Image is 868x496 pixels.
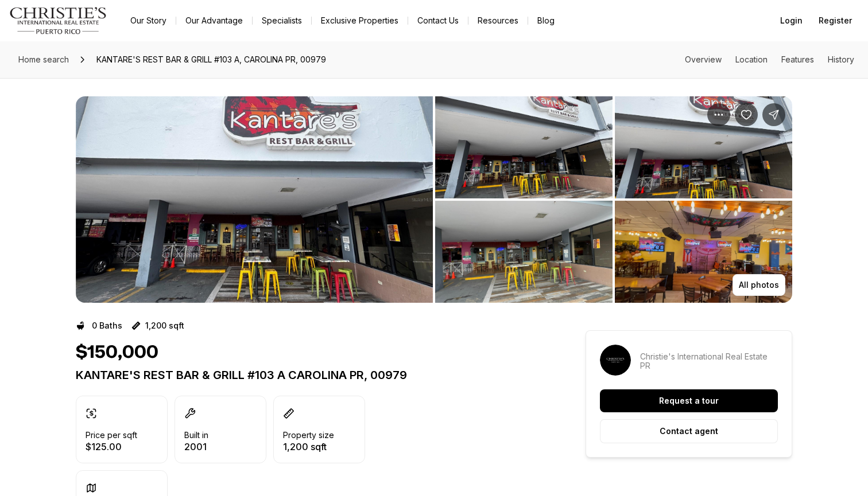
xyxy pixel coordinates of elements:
button: Register [812,9,859,32]
button: View image gallery [615,201,792,303]
p: Property size [283,431,334,440]
button: View image gallery [435,201,613,303]
button: Request a tour [600,389,778,412]
button: Login [773,9,809,32]
nav: Page section menu [685,55,854,64]
div: Listing Photos [76,96,792,303]
button: View image gallery [435,96,613,198]
span: Login [780,16,803,25]
span: KANTARE'S REST BAR & GRILL #103 A, CAROLINA PR, 00979 [92,50,331,69]
h1: $150,000 [76,342,158,364]
p: Contact agent [660,427,718,436]
p: All photos [739,280,779,290]
a: Our Story [121,13,176,29]
p: Price per sqft [86,431,137,440]
a: Our Advantage [176,13,252,29]
button: Contact agent [600,419,778,443]
p: Christie's International Real Estate PR [640,352,778,370]
a: Home search [14,50,73,69]
a: Skip to: Features [781,54,814,64]
p: 1,200 sqft [283,442,334,451]
button: View image gallery [76,96,433,303]
p: 1,200 sqft [145,321,184,330]
p: 0 Baths [92,321,122,330]
p: $125.00 [86,442,137,451]
span: Register [819,16,852,25]
button: Share Property: KANTARE'S REST BAR & GRILL #103 A [762,103,785,126]
p: 2001 [184,442,208,451]
a: Blog [528,13,564,29]
p: KANTARE'S REST BAR & GRILL #103 A CAROLINA PR, 00979 [76,368,544,382]
li: 2 of 10 [435,96,792,303]
a: Exclusive Properties [312,13,408,29]
img: logo [9,7,107,34]
button: Property options [707,103,730,126]
a: Skip to: Overview [685,54,722,64]
a: Skip to: Location [735,54,768,64]
li: 1 of 10 [76,96,433,303]
a: Resources [468,13,528,29]
p: Request a tour [659,396,719,405]
p: Built in [184,431,208,440]
button: Save Property: KANTARE'S REST BAR & GRILL #103 A [735,103,758,126]
button: View image gallery [615,96,792,198]
button: Contact Us [408,13,468,29]
button: All photos [733,274,785,296]
a: Specialists [253,13,311,29]
a: Skip to: History [828,54,854,64]
span: Home search [18,54,69,64]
